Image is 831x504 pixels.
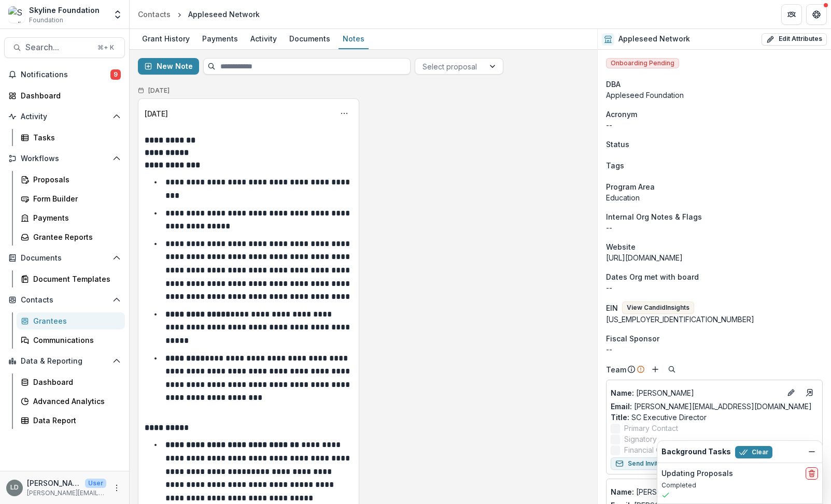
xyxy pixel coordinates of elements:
a: Tasks [17,129,125,146]
span: Contacts [21,296,108,305]
h2: Background Tasks [661,448,731,456]
div: Activity [246,31,281,46]
button: delete [806,467,818,480]
button: Open entity switcher [110,4,125,25]
div: Advanced Analytics [33,396,117,407]
button: Get Help [806,4,827,25]
span: Internal Org Notes & Flags [606,211,702,222]
div: Data Report [33,415,117,426]
span: Notifications [21,70,110,79]
a: Grantee Reports [17,228,125,246]
button: Dismiss [806,445,818,458]
span: Documents [21,254,108,263]
p: -- [606,282,823,293]
div: [US_EMPLOYER_IDENTIFICATION_NUMBER] [606,314,823,325]
img: Skyline Foundation [8,6,25,23]
span: 9 [110,69,121,80]
button: Open Data & Reporting [4,353,125,369]
span: Foundation [29,16,63,25]
span: Acronym [606,109,637,120]
button: Options [336,105,353,122]
p: [PERSON_NAME][EMAIL_ADDRESS][DOMAIN_NAME] [27,488,106,498]
p: Completed [661,481,818,490]
button: Edit Attributes [762,33,827,46]
a: Dashboard [17,373,125,391]
h2: Updating Proposals [661,469,733,478]
a: Go to contact [801,384,818,401]
a: Advanced Analytics [17,393,125,410]
p: Team [606,364,626,375]
a: Grant History [138,29,194,49]
p: Education [606,192,823,203]
div: Proposals [33,174,117,185]
button: Open Workflows [4,150,125,167]
span: Website [606,241,636,252]
p: -- [606,222,823,233]
p: [PERSON_NAME] [27,478,81,488]
div: Form Builder [33,193,117,204]
a: Documents [285,29,334,49]
a: Dashboard [4,87,125,104]
div: Grantees [33,315,117,326]
div: Dashboard [33,377,117,387]
a: [URL][DOMAIN_NAME] [606,253,683,262]
span: Primary Contact [624,423,678,434]
h2: Appleseed Network [618,35,690,44]
span: Signatory [624,434,657,444]
p: [PERSON_NAME] [611,387,781,398]
a: Document Templates [17,270,125,287]
span: Activity [21,112,108,121]
div: [DATE] [145,108,168,119]
span: Title : [611,413,629,422]
button: Add [649,363,661,376]
div: Notes [339,31,369,46]
div: Document Templates [33,273,117,284]
a: Grantees [17,312,125,329]
span: Email: [611,402,632,411]
div: ⌘ + K [95,42,116,53]
span: Name : [611,487,634,496]
div: Payments [33,212,117,223]
span: Search... [25,42,91,52]
div: Communications [33,335,117,345]
button: Search [666,363,678,376]
button: View CandidInsights [622,301,694,314]
a: Data Report [17,412,125,429]
a: Contacts [134,7,175,22]
span: Fiscal Sponsor [606,333,659,344]
a: Name: [PERSON_NAME] [611,387,781,398]
span: Financial Contact [624,444,682,455]
span: Onboarding Pending [606,58,679,68]
button: Send Invite [611,457,667,470]
div: Dashboard [21,90,117,101]
button: Clear [735,446,772,458]
button: Open Contacts [4,292,125,308]
a: Payments [198,29,242,49]
nav: breadcrumb [134,7,264,22]
a: Email: [PERSON_NAME][EMAIL_ADDRESS][DOMAIN_NAME] [611,401,812,412]
a: Communications [17,332,125,349]
h2: [DATE] [148,87,170,94]
span: Program Area [606,181,655,192]
button: Notifications9 [4,66,125,83]
div: Tasks [33,132,117,143]
p: EIN [606,303,618,313]
a: Form Builder [17,190,125,207]
button: Search... [4,37,125,58]
a: Name: [PERSON_NAME] [611,486,781,497]
div: Payments [198,31,242,46]
button: Open Activity [4,108,125,125]
a: Notes [339,29,369,49]
p: SC Executive Director [611,412,818,423]
span: Status [606,139,629,150]
p: User [85,479,106,488]
span: DBA [606,79,621,90]
span: Name : [611,388,634,397]
button: More [110,482,123,494]
div: Grantee Reports [33,232,117,242]
button: Edit [785,386,797,399]
p: -- [606,120,823,131]
div: Grant History [138,31,194,46]
p: [PERSON_NAME] [611,486,781,497]
span: Dates Org met with board [606,271,699,282]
